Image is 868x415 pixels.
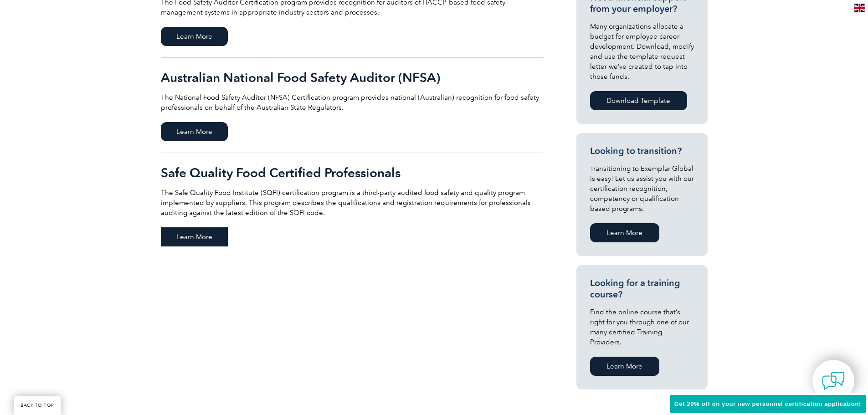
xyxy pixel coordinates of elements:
img: en [854,4,865,12]
a: Learn More [590,357,659,376]
h3: Looking for a training course? [590,277,694,300]
h2: Safe Quality Food Certified Professionals [161,165,544,180]
p: Find the online course that’s right for you through one of our many certified Training Providers. [590,307,694,347]
p: The Safe Quality Food Institute (SQFI) certification program is a third-party audited food safety... [161,188,544,218]
a: BACK TO TOP [14,396,61,415]
span: Get 20% off on your new personnel certification application! [674,400,861,407]
a: Safe Quality Food Certified Professionals The Safe Quality Food Institute (SQFI) certification pr... [161,153,544,258]
span: Learn More [161,122,228,141]
span: Learn More [161,227,228,246]
a: Download Template [590,91,687,110]
span: Learn More [161,27,228,46]
p: Transitioning to Exemplar Global is easy! Let us assist you with our certification recognition, c... [590,164,694,214]
a: Learn More [590,223,659,242]
a: Australian National Food Safety Auditor (NFSA) The National Food Safety Auditor (NFSA) Certificat... [161,58,544,153]
p: The National Food Safety Auditor (NFSA) Certification program provides national (Australian) reco... [161,92,544,113]
img: contact-chat.png [822,369,845,392]
h3: Looking to transition? [590,145,694,157]
p: Many organizations allocate a budget for employee career development. Download, modify and use th... [590,21,694,82]
h2: Australian National Food Safety Auditor (NFSA) [161,70,544,85]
